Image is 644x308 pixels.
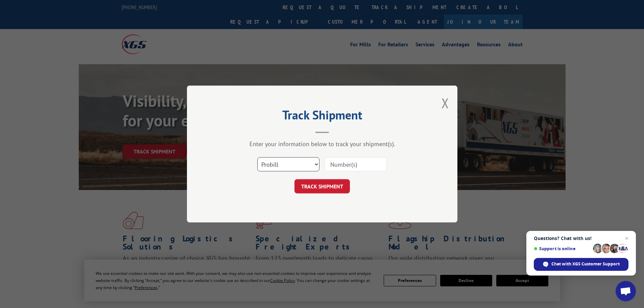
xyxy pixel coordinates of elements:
[534,258,628,271] div: Chat with XGS Customer Support
[442,94,449,112] button: Close modal
[221,110,424,123] h2: Track Shipment
[623,234,631,242] span: Close chat
[534,246,591,251] span: Support is online
[616,281,636,301] div: Open chat
[221,140,424,148] div: Enter your information below to track your shipment(s).
[325,157,387,171] input: Number(s)
[294,179,350,193] button: TRACK SHIPMENT
[534,236,628,241] span: Questions? Chat with us!
[551,261,620,267] span: Chat with XGS Customer Support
